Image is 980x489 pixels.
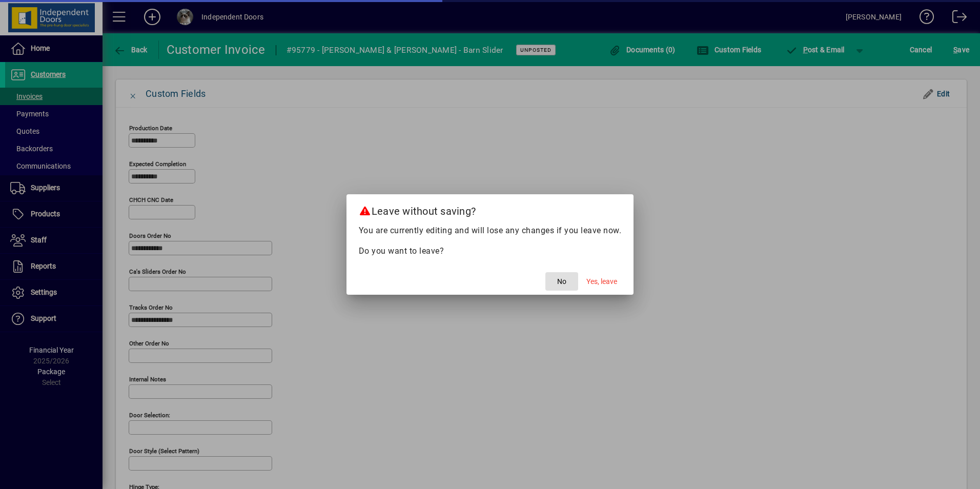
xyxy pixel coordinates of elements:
[586,276,617,287] span: Yes, leave
[346,194,634,224] h2: Leave without saving?
[557,276,566,287] span: No
[582,272,621,291] button: Yes, leave
[359,245,622,257] p: Do you want to leave?
[359,225,622,237] p: You are currently editing and will lose any changes if you leave now.
[545,272,578,291] button: No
